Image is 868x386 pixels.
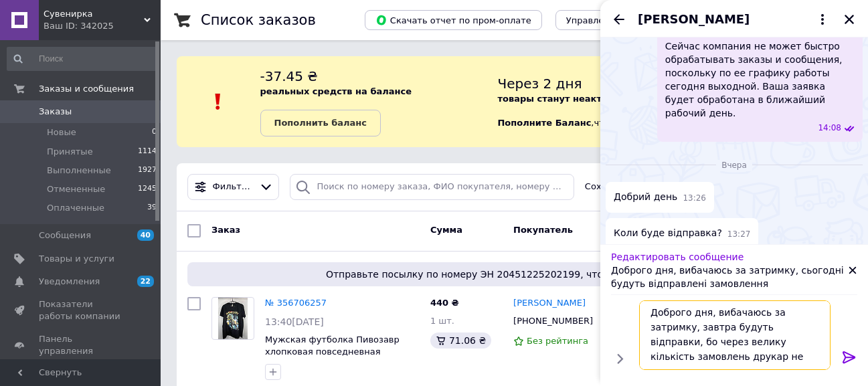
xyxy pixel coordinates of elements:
[218,298,247,339] img: Фото товару
[555,10,682,30] button: Управление статусами
[260,68,318,84] span: -37.45 ₴
[716,160,752,171] span: Вчера
[497,118,591,128] b: Пополните Баланс
[513,297,586,310] a: [PERSON_NAME]
[274,118,367,128] b: Пополнить баланс
[513,225,573,235] span: Покупатель
[665,39,855,120] span: Сейчас компания не может быстро обрабатывать заказы и сообщения, поскольку по ее графику работы с...
[611,264,848,290] p: Доброго дня, вибачаюсь за затримку, сьогодні будуть відправлені замовлення
[7,47,158,71] input: Поиск
[639,300,831,370] textarea: Доброго дня, вибачаюсь за затримку, завтра будуть відправки, бо через велику кількість замовлень ...
[39,83,134,95] span: Заказы и сообщения
[430,225,462,235] span: Сумма
[527,336,588,346] span: Без рейтинга
[683,193,706,204] span: 13:26 11.08.2025
[138,165,157,177] span: 1927
[585,181,693,193] span: Сохраненные фильтры:
[152,126,157,138] span: 0
[137,276,154,287] span: 22
[211,297,254,340] a: Фото товару
[290,174,574,200] input: Поиск по номеру заказа, ФИО покупателя, номеру телефона, Email, номеру накладной
[201,12,316,28] h1: Список заказов
[39,229,91,242] span: Сообщения
[138,146,157,158] span: 1114
[47,126,76,138] span: Новые
[611,11,627,27] button: Назад
[39,333,124,357] span: Панель управления
[260,110,381,136] a: Пополнить баланс
[193,268,836,281] span: Отправьте посылку по номеру ЭН 20451225202199, чтобы получить оплату
[430,332,491,349] div: 71.06 ₴
[497,76,582,92] span: Через 2 дня
[497,67,852,136] div: , чтоб и далее получать заказы
[44,20,161,32] div: Ваш ID: 342025
[614,226,722,240] span: Коли буде відправка?
[39,253,114,265] span: Товары и услуги
[497,94,627,104] b: товары станут неактивны
[137,229,154,241] span: 40
[365,10,542,30] button: Скачать отчет по пром-оплате
[727,229,751,240] span: 13:27 11.08.2025
[611,250,848,264] p: Редактировать сообщение
[39,298,124,322] span: Показатели работы компании
[638,11,750,28] span: [PERSON_NAME]
[265,316,324,327] span: 13:40[DATE]
[606,158,863,171] div: 11.08.2025
[638,11,831,28] button: [PERSON_NAME]
[44,8,144,20] span: Сувенирка
[213,181,254,193] span: Фильтры
[611,350,628,367] button: Показать кнопки
[47,165,111,177] span: Выполненные
[511,312,596,330] div: [PHONE_NUMBER]
[265,334,418,382] a: Мужская футболка Пивозавр хлопковая повседневная футболка хб отличного качества по Акции М
[566,15,671,25] span: Управление статусами
[147,202,157,214] span: 39
[47,183,105,195] span: Отмененные
[39,276,100,288] span: Уведомления
[375,14,531,26] span: Скачать отчет по пром-оплате
[430,298,459,308] span: 440 ₴
[265,298,327,308] a: № 356706257
[211,225,240,235] span: Заказ
[208,92,228,112] img: :exclamation:
[841,11,857,27] button: Закрыть
[47,146,93,158] span: Принятые
[138,183,157,195] span: 1245
[39,106,72,118] span: Заказы
[430,316,454,326] span: 1 шт.
[260,86,412,96] b: реальных средств на балансе
[818,122,841,134] span: 14:08 10.08.2025
[614,190,677,204] span: Добрий день
[47,202,104,214] span: Оплаченные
